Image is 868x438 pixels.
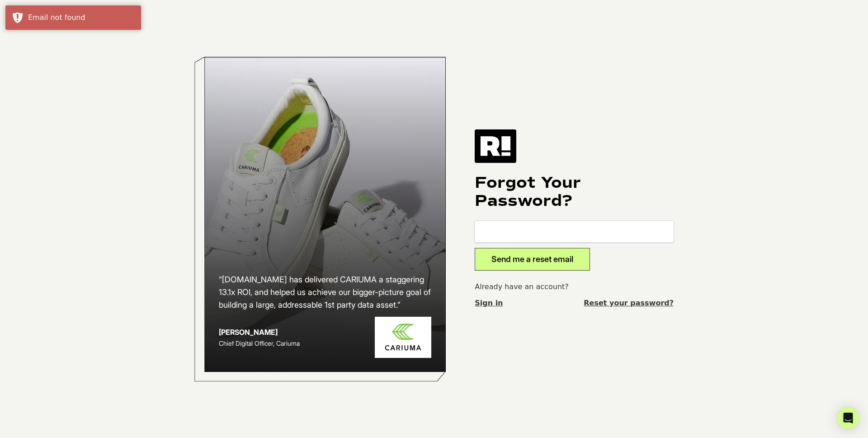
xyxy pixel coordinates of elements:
[837,407,859,429] div: Open Intercom Messenger
[375,317,431,358] img: Cariuma
[475,248,590,271] button: Send me a reset email
[475,174,674,210] h1: Forgot Your Password?
[475,298,503,309] a: Sign in
[219,328,278,337] strong: [PERSON_NAME]
[475,129,516,163] img: Retention.com
[584,298,674,309] a: Reset your password?
[28,12,134,23] div: Email not found
[475,281,674,292] p: Already have an account?
[219,273,431,311] h2: “[DOMAIN_NAME] has delivered CARIUMA a staggering 13.1x ROI, and helped us achieve our bigger-pic...
[219,339,300,347] span: Chief Digital Officer, Cariuma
